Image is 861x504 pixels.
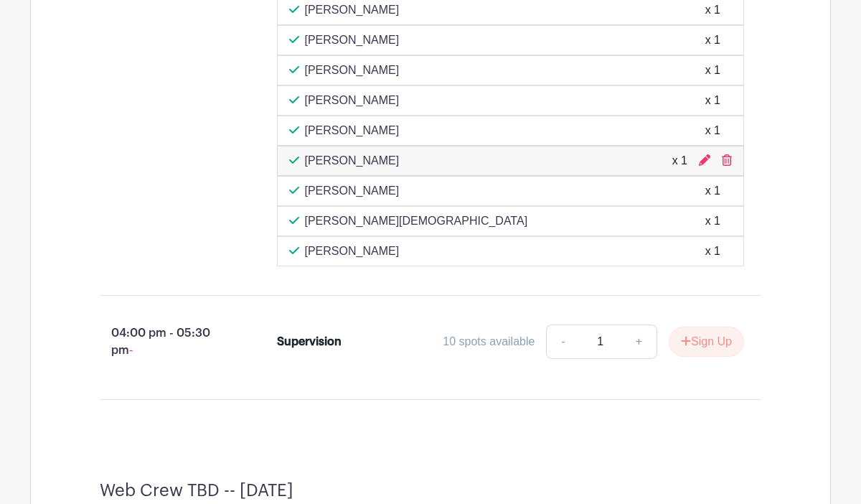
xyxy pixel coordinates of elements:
p: [PERSON_NAME] [305,32,400,49]
div: x 1 [705,243,720,260]
p: [PERSON_NAME] [305,122,400,139]
p: [PERSON_NAME] [305,243,400,260]
p: [PERSON_NAME] [305,152,400,169]
a: + [621,325,657,359]
div: x 1 [705,92,720,109]
div: Supervision [277,333,342,350]
div: x 1 [705,62,720,79]
span: - [129,344,133,356]
div: x 1 [705,182,720,200]
p: [PERSON_NAME] [305,62,400,79]
p: [PERSON_NAME][DEMOGRAPHIC_DATA] [305,213,528,230]
div: x 1 [705,122,720,139]
button: Sign Up [669,327,744,357]
p: 04:00 pm - 05:30 pm [77,319,254,365]
a: - [546,325,579,359]
div: x 1 [672,152,687,169]
div: x 1 [705,32,720,49]
p: [PERSON_NAME] [305,182,400,200]
div: 10 spots available [443,333,535,350]
div: x 1 [705,213,720,230]
p: [PERSON_NAME] [305,1,400,19]
div: x 1 [705,1,720,19]
h4: Web Crew TBD -- [DATE] [100,480,293,501]
p: [PERSON_NAME] [305,92,400,109]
